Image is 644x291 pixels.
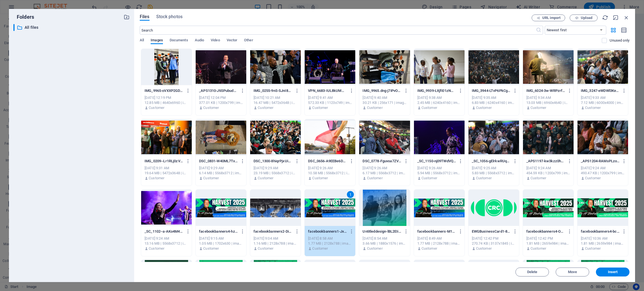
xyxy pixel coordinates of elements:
[472,229,511,234] p: EWGBusinessCard1-8MYoU-2Hc9rcj56T92GpiQ.png
[149,246,164,251] p: Customer
[199,88,238,93] p: _APS1310-JtiSPubud5t4r7JEgA6HOg.jpg
[363,95,406,100] div: [DATE] 9:40 AM
[367,176,383,181] p: Customer
[476,176,492,181] p: Customer
[149,105,164,110] p: Customer
[581,159,620,164] p: _APS1204-RAMsPLzo2elwf1y_G3iIbg.jpg
[145,100,188,105] div: 12.85 MB | 4640x6960 | image/jpeg
[542,16,560,20] span: URL import
[203,105,219,110] p: Customer
[308,100,352,105] div: 572.33 KB | 1123x749 | image/jpeg
[472,88,511,93] p: IMG_3944-LTvP6PkCg2qDizn7F5qVzQ.JPG
[581,95,625,100] div: [DATE] 9:33 AM
[585,246,601,251] p: Customer
[526,171,570,176] div: 454.59 KB | 1200x799 | image/jpeg
[422,246,437,251] p: Customer
[581,241,625,246] div: 1.81 MB | 2659x984 | image/png
[254,236,297,241] div: [DATE] 9:04 AM
[195,37,204,45] span: Audio
[258,105,273,110] p: Customer
[211,37,220,45] span: Video
[476,105,492,110] p: Customer
[363,88,401,93] p: IMG_9965.dng-j7iPvOH2q6OKzTRnP96LQg.jpg
[581,229,620,234] p: facebookbanners4-bcGiQbgJ1G8AW5AwCAlb4A.png
[254,241,297,246] div: 1.16 MB | 2128x788 | image/png
[367,246,383,251] p: Customer
[156,13,183,20] span: Stock photos
[203,246,219,251] p: Customer
[417,236,461,241] div: [DATE] 8:49 AM
[199,95,243,100] div: [DATE] 12:04 PM
[526,95,570,100] div: [DATE] 9:34 AM
[363,236,406,241] div: [DATE] 8:54 AM
[227,37,238,45] span: Vector
[254,159,292,164] p: DSC_1300-8hiqrPjxUiRfH9of9m4k1Q.jpg
[199,241,243,246] div: 1.05 MB | 1702x630 | image/png
[531,105,546,110] p: Customer
[422,105,437,110] p: Customer
[140,13,150,20] span: Files
[363,166,406,171] div: [DATE] 9:26 AM
[363,229,401,234] p: Untitleddesign-lBL2EIiiwqztUhAL8VZrpQ.png
[312,246,328,251] p: Customer
[199,171,243,176] div: 6.14 MB | 5568x3712 | image/jpeg
[199,100,243,105] div: 377.01 KB | 1200x799 | image/jpeg
[417,241,461,246] div: 1.77 MB | 2128x788 | image/png
[145,236,188,241] div: [DATE] 9:24 AM
[472,95,516,100] div: [DATE] 9:35 AM
[254,171,297,176] div: 23.19 MB | 5568x3712 | image/jpeg
[476,246,492,251] p: Customer
[199,159,238,164] p: DSC_0831-W40ML7Tx_0pnZHlfXGYyig.JPG
[145,95,188,100] div: [DATE] 12:19 PM
[581,171,625,176] div: 493.47 KB | 1200x799 | image/jpeg
[526,100,570,105] div: 13.03 MB | 6960x4640 | image/jpeg
[145,159,183,164] p: IMG_0209--Lr1RLj0zVnSYT-gYnrtnQ.JPG
[367,105,383,110] p: Customer
[581,88,620,93] p: IMG_3247-eWDWl3Kep4n85ljSiUrJFA.JPG
[531,246,546,251] p: Customer
[531,176,546,181] p: Customer
[199,166,243,171] div: [DATE] 9:29 AM
[417,159,456,164] p: _SC_1150-nj09TWdVQ2V128w-0zhH1w.JPG
[308,95,352,100] div: [DATE] 9:41 AM
[585,176,601,181] p: Customer
[347,191,354,198] div: 1
[258,246,273,251] p: Customer
[422,176,437,181] p: Customer
[308,229,347,234] p: facebookbanners1-JxXf-CAC06i8tHFd18JCCg.png
[312,105,328,110] p: Customer
[417,100,461,105] div: 2.45 MB | 6240x4160 | image/jpeg
[608,270,618,274] span: Insert
[596,268,629,276] button: Insert
[585,105,601,110] p: Customer
[417,166,461,171] div: [DATE] 9:26 AM
[258,176,273,181] p: Customer
[532,15,565,21] button: URL import
[417,88,456,93] p: IMG_9939-LXjfi01zNUqIdHxBcb58UA.JPG
[308,236,352,241] div: [DATE] 8:58 AM
[244,37,253,45] span: Other
[568,270,577,274] span: Move
[581,236,625,241] div: [DATE] 10:36 AM
[13,24,15,31] div: ​
[199,229,238,234] p: facebookbanners4-hzmLZ1bTuh85csrGQbED1g.png
[254,88,292,93] p: IMG_0255-9nS-SJnI85lSSDOz2RqD4g.JPG
[581,100,625,105] div: 7.12 MB | 6000x4000 | image/jpeg
[610,38,629,43] p: Displays only files that are not in use on the website. Files added during this session can still...
[417,171,461,176] div: 5.94 MB | 5568x3712 | image/jpeg
[363,159,401,164] p: DSC_0778-Fguvoa7ZVQEu1A-JLUmuDA.JPG
[526,159,565,164] p: _APS1197-kw3kzz0hs2JD1P_NPTWQlA.jpg
[526,88,565,93] p: IMG_6024-3w-WRPzrfnCwr_62ll6EQw.JPG
[602,15,608,21] i: Reload
[140,37,144,45] span: All
[254,95,297,100] div: [DATE] 10:21 AM
[363,171,406,176] div: 6.17 MB | 5568x3712 | image/jpeg
[515,268,549,276] button: Delete
[145,166,188,171] div: [DATE] 9:31 AM
[308,171,352,176] div: 10.58 MB | 5568x3712 | image/jpeg
[526,241,570,246] div: 1.81 MB | 2659x984 | image/png
[145,171,188,176] div: 19.64 MB | 5472x3648 | image/jpeg
[623,15,629,21] i: Close
[363,100,406,105] div: 30.21 KB | 256x171 | image/jpeg
[170,37,188,45] span: Documents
